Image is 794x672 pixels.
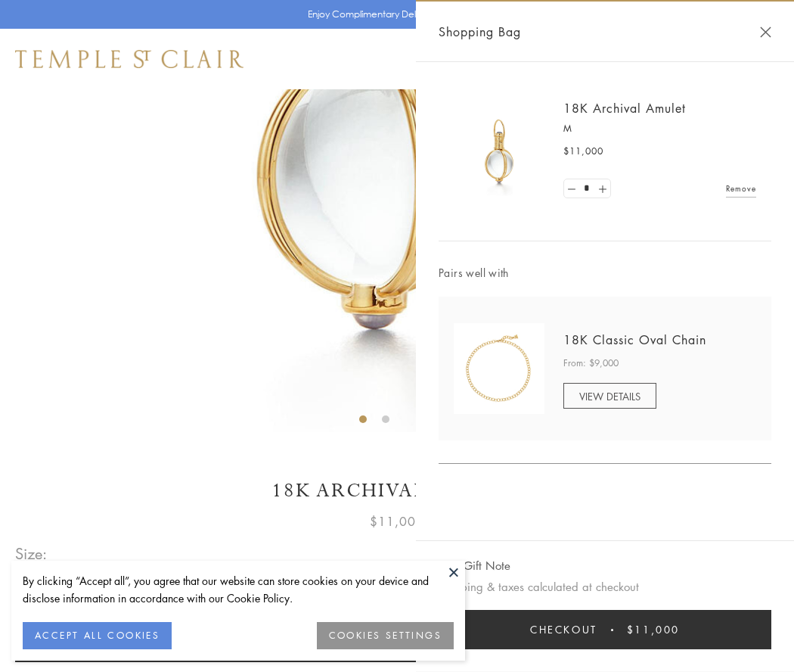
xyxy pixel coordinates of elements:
[563,331,706,348] a: 18K Classic Oval Chain
[317,622,454,649] button: COOKIES SETTINGS
[563,100,686,117] a: 18K Archival Amulet
[23,622,172,649] button: ACCEPT ALL COOKIES
[563,144,603,159] span: $11,000
[439,264,771,282] span: Pairs well with
[726,180,756,197] a: Remove
[439,610,771,649] button: Checkout $11,000
[563,356,619,371] span: From: $9,000
[15,541,48,566] span: Size:
[454,106,544,197] img: 18K Archival Amulet
[439,556,510,575] button: Add Gift Note
[579,389,640,403] span: VIEW DETAILS
[594,179,609,198] a: Set quantity to 2
[15,50,243,68] img: Temple St. Clair
[308,7,479,22] p: Enjoy Complimentary Delivery & Returns
[530,621,597,638] span: Checkout
[23,572,454,607] div: By clicking “Accept all”, you agree that our website can store cookies on your device and disclos...
[564,179,579,198] a: Set quantity to 0
[563,121,756,136] p: M
[15,478,779,504] h1: 18K Archival Amulet
[760,26,771,38] button: Close Shopping Bag
[563,383,656,409] a: VIEW DETAILS
[439,22,521,42] span: Shopping Bag
[454,323,544,414] img: N88865-OV18
[439,577,771,596] p: Shipping & taxes calculated at checkout
[627,621,680,638] span: $11,000
[370,512,424,531] span: $11,000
